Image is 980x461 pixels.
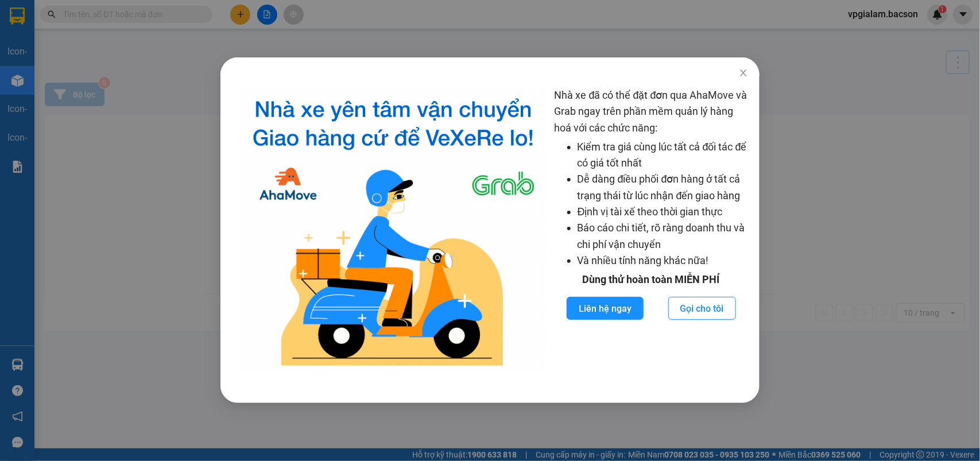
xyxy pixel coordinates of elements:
li: Và nhiều tính năng khác nữa! [578,253,748,269]
li: Định vị tài xế theo thời gian thực [578,204,748,220]
span: close [739,68,748,78]
span: Gọi cho tôi [680,301,724,316]
span: Liên hệ ngay [579,301,632,316]
button: Close [727,57,760,90]
div: Nhà xe đã có thể đặt đơn qua AhaMove và Grab ngay trên phần mềm quản lý hàng hoá với các chức năng: [555,87,748,374]
img: logo [241,87,545,374]
button: Gọi cho tôi [668,297,736,320]
li: Kiểm tra giá cùng lúc tất cả đối tác để có giá tốt nhất [578,139,748,172]
div: Dùng thử hoàn toàn MIỄN PHÍ [555,272,748,288]
li: Báo cáo chi tiết, rõ ràng doanh thu và chi phí vận chuyển [578,220,748,253]
li: Dễ dàng điều phối đơn hàng ở tất cả trạng thái từ lúc nhận đến giao hàng [578,171,748,204]
button: Liên hệ ngay [567,297,644,320]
